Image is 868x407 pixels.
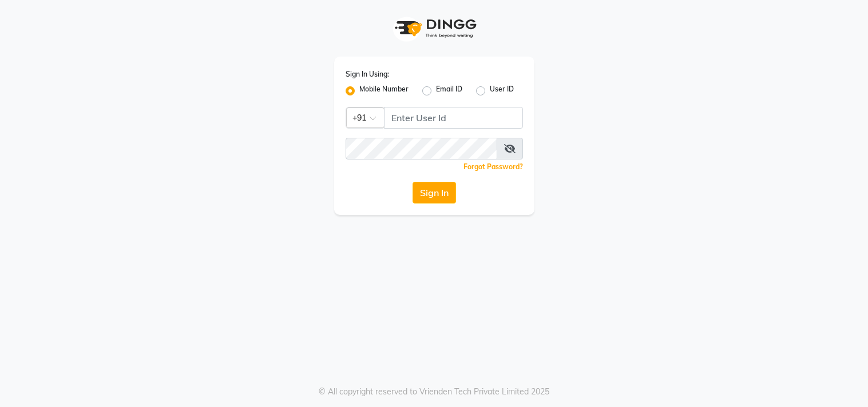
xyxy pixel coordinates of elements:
[359,84,409,98] label: Mobile Number
[346,69,389,79] label: Sign In Using:
[413,182,456,203] button: Sign In
[384,107,523,129] input: Username
[389,11,480,45] img: logo1.svg
[346,138,497,159] input: Username
[463,162,523,171] a: Forgot Password?
[490,84,514,98] label: User ID
[436,84,462,98] label: Email ID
